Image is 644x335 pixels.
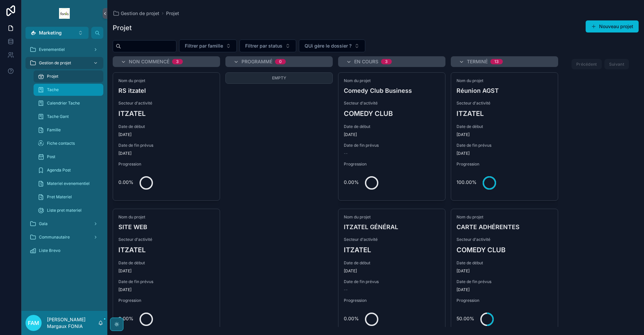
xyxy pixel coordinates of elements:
span: [DATE] [457,151,552,156]
a: Post [34,151,103,163]
a: Famille [34,124,103,136]
span: QUi gère le dossier ? [305,43,352,49]
span: En cours [354,58,378,65]
span: Fiche contacts [47,141,75,146]
span: Evenementiel [39,47,65,52]
div: 0 [279,59,282,64]
h4: CARTE ADHÉRENTES [457,222,552,231]
span: [DATE] [344,268,440,274]
span: Nom du projet [457,214,552,220]
span: Famille [47,127,61,133]
span: Filtrer par status [245,43,282,49]
a: Projet [34,70,103,82]
a: Pret Materiel [34,191,103,203]
span: Projet [166,10,179,17]
a: Gestion de projet [25,57,103,69]
button: Select Button [299,40,365,52]
span: Tache Gant [47,114,69,119]
a: Fiche contacts [34,137,103,149]
h3: ITZATEL [457,109,552,119]
span: Marketing [39,29,62,36]
span: [DATE] [457,132,552,137]
span: Progression [457,298,552,303]
span: Pret Materiel [47,194,72,200]
span: Secteur d'activité [344,237,440,242]
span: Empty [272,75,286,80]
span: [DATE] [457,268,552,274]
h3: COMEDY CLUB [457,245,552,255]
span: Secteur d'activité [118,100,214,106]
a: Evenementiel [25,44,103,56]
span: Materiel evenementiel [47,181,90,186]
span: Programmé [241,58,272,65]
span: Gestion de projet [39,60,71,66]
span: [DATE] [118,151,214,156]
span: Communautaire [39,234,70,240]
span: Tache [47,87,59,92]
span: Nom du projet [118,214,214,220]
span: Progression [457,161,552,167]
span: Post [47,154,55,159]
span: [DATE] [118,287,214,292]
h4: SITE WEB [118,222,214,231]
button: Select Button [239,40,296,52]
div: 3 [176,59,179,64]
a: Materiel evenementiel [34,178,103,190]
span: Secteur d'activité [344,100,440,106]
span: Date de début [344,260,440,266]
div: 0.00% [344,176,359,189]
span: Date de début [344,124,440,129]
span: FAM [28,319,39,327]
span: Date de fin prévus [118,279,214,284]
span: [DATE] [118,268,214,274]
button: Nouveau projet [586,20,639,32]
span: Non commencé [129,58,169,65]
a: Nom du projetRS itzatelSecteur d'activitéITZATELDate de début[DATE]Date de fin prévus[DATE]Progre... [113,72,220,201]
a: Gala [25,218,103,230]
span: Date de fin prévus [344,143,440,148]
span: Nom du projet [344,78,440,83]
span: Filtrer par famille [185,43,223,49]
a: Tache [34,84,103,96]
a: Liste Brevo [25,245,103,257]
span: Date de fin prévus [118,143,214,148]
a: Nom du projetRéunion AGSTSecteur d'activitéITZATELDate de début[DATE]Date de fin prévus[DATE]Prog... [451,72,558,201]
span: Date de début [118,260,214,266]
button: Select Button [25,27,89,39]
span: Date de fin prévus [457,279,552,284]
div: scrollable content [21,39,107,265]
a: Tache Gant [34,111,103,123]
span: Date de début [457,260,552,266]
div: 0.00% [118,312,133,325]
span: Secteur d'activité [457,100,552,106]
span: Nom du projet [344,214,440,220]
span: [DATE] [344,132,440,137]
h3: COMEDY CLUB [344,109,440,119]
span: Liste Brevo [39,248,60,253]
span: [DATE] [457,287,552,292]
h3: ITZATEL [118,109,214,119]
div: 50.00% [457,312,474,325]
span: Terminé [467,58,488,65]
h4: RS itzatel [118,86,214,95]
span: Gala [39,221,48,226]
span: Date de fin prévus [457,143,552,148]
span: Progression [118,161,214,167]
div: 3 [385,59,388,64]
span: Secteur d'activité [457,237,552,242]
a: Calendrier Tache [34,97,103,109]
h1: Projet [113,23,132,32]
span: Agenda Post [47,167,71,173]
span: Gestion de projet [121,10,159,17]
span: Date de fin prévus [344,279,440,284]
span: Liste pret materiel [47,208,82,213]
a: Nom du projetComedy Club BusinessSecteur d'activitéCOMEDY CLUBDate de début[DATE]Date de fin prév... [338,72,445,201]
a: Communautaire [25,231,103,243]
span: Calendrier Tache [47,100,80,106]
span: Progression [344,298,440,303]
p: [PERSON_NAME] Margaux FONIA [47,316,98,330]
span: -- [344,287,348,292]
span: Nom du projet [118,78,214,83]
h3: ITZATEL [118,245,214,255]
